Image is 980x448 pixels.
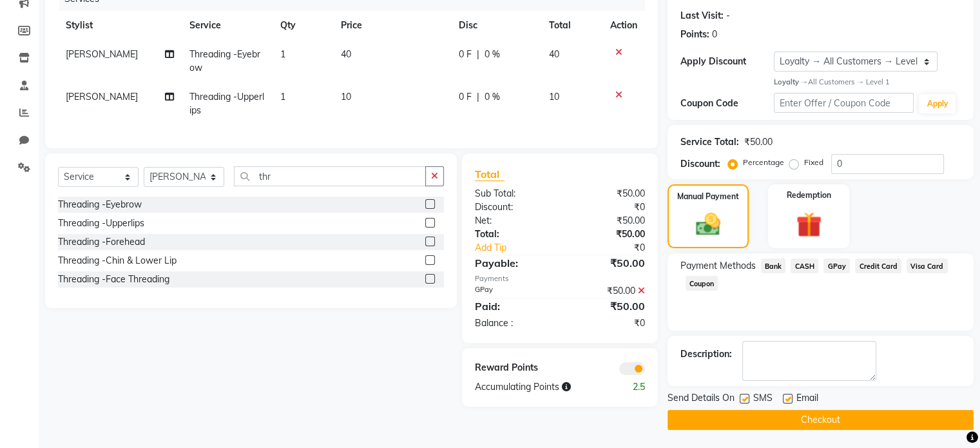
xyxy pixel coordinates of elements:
div: Threading -Forehead [58,235,145,249]
div: Sub Total: [465,187,560,200]
div: Coupon Code [680,97,774,110]
span: Threading -Eyebrow [189,48,260,73]
div: Threading -Chin & Lower Lip [58,254,177,268]
div: ₹50.00 [560,187,655,200]
strong: Loyalty → [774,77,808,86]
div: Discount: [465,200,560,214]
label: Redemption [787,190,831,201]
span: 40 [549,48,559,60]
div: ₹50.00 [560,228,655,241]
div: ₹50.00 [560,298,655,314]
span: Credit Card [855,258,901,273]
button: Checkout [668,410,974,430]
a: Add Tip [465,241,575,255]
div: Discount: [680,157,720,171]
div: All Customers → Level 1 [774,77,961,88]
th: Price [333,11,451,40]
span: Bank [761,258,786,273]
span: CASH [791,258,818,273]
th: Stylist [58,11,182,40]
span: | [477,48,479,61]
div: ₹50.00 [560,255,655,271]
div: Description: [680,347,732,361]
div: Payable: [465,255,560,271]
span: 0 F [459,90,472,104]
span: Coupon [686,276,718,291]
span: 1 [280,48,285,60]
div: Threading -Face Threading [58,273,169,286]
div: Threading -Upperlips [58,217,144,230]
div: ₹0 [560,200,655,214]
th: Total [541,11,602,40]
th: Action [602,11,645,40]
span: 0 % [485,90,500,104]
div: ₹0 [575,241,654,255]
span: [PERSON_NAME] [66,48,138,60]
div: ₹50.00 [744,135,773,149]
div: Balance : [465,317,560,330]
div: ₹0 [560,317,655,330]
label: Manual Payment [677,191,739,202]
span: 0 % [485,48,500,61]
div: ₹50.00 [560,284,655,298]
div: ₹50.00 [560,214,655,228]
span: 10 [549,91,559,102]
label: Fixed [804,157,823,168]
div: Service Total: [680,135,739,149]
div: Paid: [465,298,560,314]
div: - [726,9,730,23]
span: SMS [753,391,773,407]
img: _gift.svg [788,209,830,241]
span: Send Details On [668,391,735,407]
div: Total: [465,228,560,241]
div: Last Visit: [680,9,724,23]
span: Email [796,391,818,407]
th: Qty [273,11,333,40]
div: Reward Points [465,361,560,375]
input: Enter Offer / Coupon Code [774,93,914,113]
div: 2.5 [607,380,654,394]
img: _cash.svg [688,210,728,239]
span: 1 [280,91,285,102]
input: Search or Scan [234,166,426,186]
span: Total [475,168,504,181]
div: Apply Discount [680,55,774,68]
div: Payments [475,273,645,284]
th: Disc [451,11,541,40]
div: 0 [712,28,717,41]
div: Net: [465,214,560,228]
div: Points: [680,28,709,41]
span: [PERSON_NAME] [66,91,138,102]
span: Visa Card [907,258,948,273]
span: 10 [341,91,351,102]
span: GPay [823,258,850,273]
span: 40 [341,48,351,60]
th: Service [182,11,273,40]
label: Percentage [743,157,784,168]
span: Threading -Upperlips [189,91,264,116]
div: Threading -Eyebrow [58,198,142,211]
span: Payment Methods [680,259,756,273]
div: GPay [465,284,560,298]
span: 0 F [459,48,472,61]
div: Accumulating Points [465,380,607,394]
button: Apply [919,94,956,113]
span: | [477,90,479,104]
